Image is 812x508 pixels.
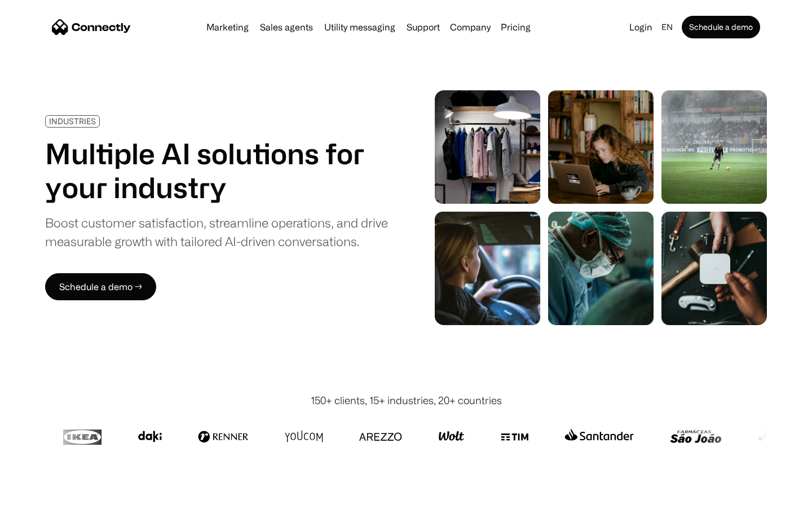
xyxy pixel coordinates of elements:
a: Pricing [496,23,535,32]
a: Schedule a demo → [45,273,156,300]
a: Marketing [202,23,253,32]
aside: Language selected: English [11,487,68,504]
ul: Language list [23,488,68,504]
div: Boost customer satisfaction, streamline operations, and drive measurable growth with tailored AI-... [45,213,388,251]
a: Sales agents [255,23,317,32]
a: Utility messaging [320,23,400,32]
div: en [661,19,673,35]
div: Company [450,19,491,35]
a: Schedule a demo [682,16,760,38]
div: INDUSTRIES [49,117,96,125]
a: Support [402,23,444,32]
div: 150+ clients, 15+ industries, 20+ countries [311,393,502,408]
a: Login [625,19,657,35]
h1: Multiple AI solutions for your industry [45,137,388,204]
